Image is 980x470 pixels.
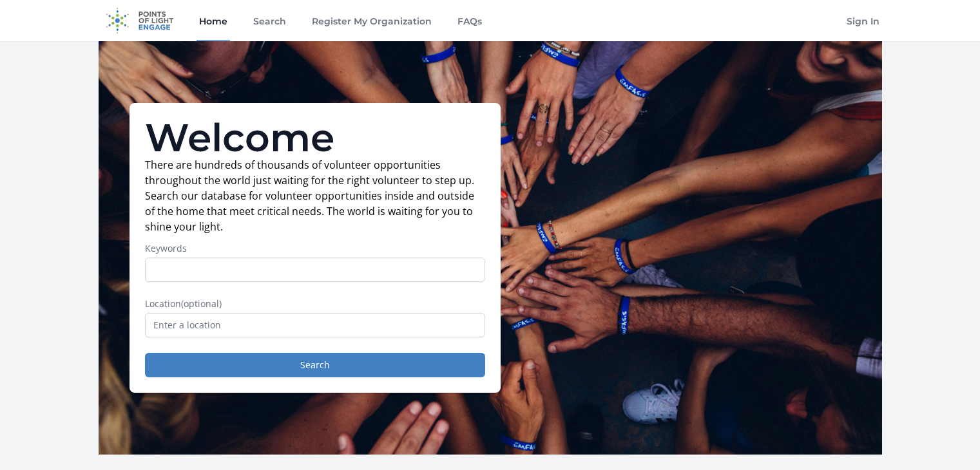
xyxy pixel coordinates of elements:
input: Enter a location [145,313,485,337]
label: Location [145,297,485,310]
p: There are hundreds of thousands of volunteer opportunities throughout the world just waiting for ... [145,157,485,234]
h1: Welcome [145,118,485,157]
label: Keywords [145,242,485,255]
span: (optional) [181,297,222,310]
button: Search [145,353,485,377]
